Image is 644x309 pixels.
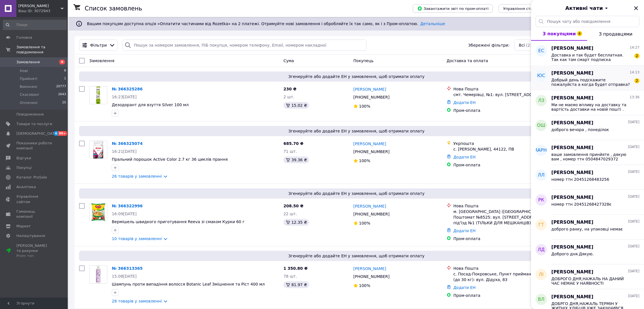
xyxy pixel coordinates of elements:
[531,90,644,115] button: ЛЗ[PERSON_NAME]13:36Ми не маємо впливу на доставку та вартість доставки на новій пошті .
[628,294,639,299] span: [DATE]
[62,100,66,105] span: 25
[16,45,68,55] span: Замовлення та повідомлення
[64,68,66,73] span: 8
[18,3,61,8] span: Віа Континент
[89,203,107,221] img: Фото товару
[352,148,391,156] div: [PHONE_NUMBER]
[447,58,488,63] span: Доставка та оплата
[353,266,386,271] a: [PERSON_NAME]
[89,203,107,221] a: Фото товару
[531,190,644,215] button: рк[PERSON_NAME][DATE]номер ттн 20451268427328є
[81,253,632,259] span: Згенеруйте або додайте ЕН у замовлення, щоб отримати оплату
[112,87,143,91] a: № 366325286
[630,95,639,100] span: 13:36
[537,73,545,79] span: ЮС
[538,222,544,228] span: ГТ
[56,84,66,89] span: 20777
[112,174,162,179] a: 26 товарів у замовленні
[551,277,632,286] span: ДОБРОГО ДНЯ,НАЖАЛЬ НА ДАНИЙ ЧАС НЕМАЄ У НАЯВНОСТІ
[93,141,103,158] img: Фото товару
[112,219,244,224] span: Вермішель швидкого приготування Reeva зі смаком Курки 60 г
[551,53,632,62] span: Доставка и так будет бесплатная. Так как там смарт подписка
[538,97,544,104] span: ЛЗ
[531,240,644,264] button: ЛД[PERSON_NAME][DATE]Доброго дня.Дякую.
[551,219,593,226] span: [PERSON_NAME]
[538,48,544,54] span: ЕС
[453,141,554,146] div: Укрпошта
[565,5,603,12] span: Активні чати
[537,122,545,129] span: ОШ
[283,95,294,99] span: 2 шт.
[89,86,107,104] a: Фото товару
[16,224,31,229] span: Маркет
[89,266,107,284] a: Фото товару
[85,5,142,12] h1: Список замовлень
[531,115,644,140] button: ОШ[PERSON_NAME][DATE]доброго вечора , понеділок
[353,58,374,63] span: Покупець
[81,128,632,134] span: Згенеруйте або додайте ЕН у замовлення, щоб отримати оплату
[413,4,493,13] button: Завантажити звіт по пром-оплаті
[453,100,476,105] a: Додати ЕН
[283,281,309,288] div: 81.97 ₴
[536,16,639,27] input: Пошук чату або повідомлення
[3,20,67,30] input: Пошук
[551,244,593,251] span: [PERSON_NAME]
[353,141,386,147] a: [PERSON_NAME]
[16,209,52,219] span: Гаманець компанії
[283,274,297,278] span: 78 шт.
[628,219,639,224] span: [DATE]
[531,264,644,289] button: ЛІ[PERSON_NAME][DATE]ДОБРОГО ДНЯ,НАЖАЛЬ НА ДАНИЙ ЧАС НЕМАЄ У НАЯВНОСТІ
[551,177,609,182] span: номер ттн 20451268483256
[58,92,66,97] span: 2643
[630,70,639,75] span: 14:13
[453,293,554,298] div: Пром-оплата
[353,203,386,209] a: [PERSON_NAME]
[283,156,309,163] div: 39.36 ₴
[526,43,542,47] span: (23454)
[551,194,593,201] span: [PERSON_NAME]
[112,274,137,278] span: 15:08[DATE]
[420,21,445,26] a: Детальніше
[551,227,623,231] span: доброго ранку, на упаковці немає
[112,95,137,99] span: 16:23[DATE]
[453,285,476,290] a: Додати ЕН
[551,45,593,52] span: [PERSON_NAME]
[112,157,228,162] a: Пральний порошок Active Color 2.7 кг 36 циклів прання
[16,184,36,190] span: Аналітика
[453,162,554,168] div: Пром-оплата
[112,204,143,208] a: № 366322996
[283,87,296,91] span: 230 ₴
[543,31,576,36] span: З покупцями
[453,209,554,226] div: м. [GEOGRAPHIC_DATA] ([GEOGRAPHIC_DATA].), Поштомат №8525: вул. [STREET_ADDRESS], під'їзд №1 (ТІЛ...
[359,221,370,225] span: 100%
[20,92,39,97] span: Скасовані
[81,191,632,196] span: Згенеруйте або додайте ЕН у замовлення, щоб отримати оплату
[551,127,609,132] span: доброго вечора , понеділок
[81,74,632,79] span: Згенеруйте або додайте ЕН у замовлення, щоб отримати оплату
[359,104,370,108] span: 100%
[551,70,593,77] span: [PERSON_NAME]
[531,41,644,66] button: ЕС[PERSON_NAME]14:27Доставка и так будет бесплатная. Так как там смарт подписка2
[16,165,32,170] span: Покупці
[283,149,297,154] span: 71 шт.
[16,233,45,238] span: Налаштування
[20,100,38,105] span: Оплачені
[538,296,544,303] span: ВЛ
[633,5,639,12] button: Закрити
[519,42,525,48] span: Всі
[551,120,593,126] span: [PERSON_NAME]
[551,252,594,256] span: Доброго дня.Дякую.
[453,203,554,209] div: Нова Пошта
[16,112,44,117] span: Повідомлення
[112,212,137,216] span: 16:09[DATE]
[18,8,68,14] div: Ваш ID: 3072943
[516,147,567,154] span: [DEMOGRAPHIC_DATA]
[352,210,391,218] div: [PHONE_NUMBER]
[89,141,107,159] a: Фото товару
[453,229,476,233] a: Додати ЕН
[453,86,554,92] div: Нова Пошта
[16,156,31,161] span: Відгуки
[16,131,58,136] span: [DEMOGRAPHIC_DATA]
[16,243,52,259] span: [PERSON_NAME] та рахунки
